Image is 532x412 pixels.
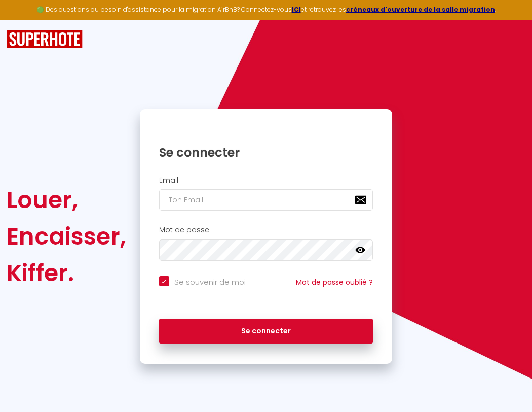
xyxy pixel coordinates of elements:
[296,277,373,287] a: Mot de passe oublié ?
[7,218,126,255] div: Encaisser,
[7,30,83,49] img: SuperHote logo
[159,319,373,344] button: Se connecter
[7,255,126,291] div: Kiffer.
[7,182,126,218] div: Louer,
[159,226,373,234] h2: Mot de passe
[159,145,373,160] h1: Se connecter
[159,189,373,211] input: Ton Email
[159,176,373,185] h2: Email
[292,5,301,14] a: ICI
[346,5,495,14] a: créneaux d'ouverture de la salle migration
